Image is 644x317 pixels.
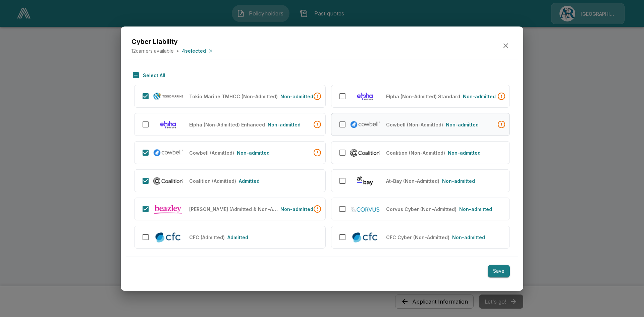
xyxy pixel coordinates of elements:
p: Non-admitted [448,149,481,156]
p: Corvus Cyber (Non-Admitted) [386,206,457,213]
button: Save [488,265,510,277]
img: At-Bay (Non-Admitted) [350,175,381,187]
img: Coalition (Non-Admitted) [350,148,381,158]
img: Elpha (Non-Admitted) Enhanced [153,119,184,130]
p: Elpha (Non-Admitted) Standard [386,93,460,100]
img: Elpha (Non-Admitted) Standard [350,91,381,102]
img: Coalition (Admitted) [153,176,184,186]
p: Admitted [239,177,260,184]
p: Select All [143,72,165,79]
img: CFC (Admitted) [153,231,184,243]
p: 4 selected [182,47,206,54]
p: Non-admitted [446,121,479,128]
p: Cowbell (Non-Admitted) [386,121,443,128]
p: Non-admitted [268,121,301,128]
p: CFC Cyber (Non-Admitted) [386,234,449,241]
div: • The selected NAICS code is not within Cowbell's preferred industries • Awaiting Cowbell Account... [313,149,321,157]
img: Corvus Cyber (Non-Admitted) [350,205,381,212]
p: Non-admitted [280,206,313,213]
img: CFC Cyber (Non-Admitted) [350,231,381,243]
p: Coalition (Non-Admitted) [386,149,445,156]
p: Non-admitted [459,206,492,213]
img: Beazley (Admitted & Non-Admitted) [153,203,184,215]
p: Non-admitted [442,177,475,184]
p: Non-admitted [463,93,496,100]
p: Admitted [227,234,248,241]
p: CFC (Admitted) [189,234,225,241]
img: Tokio Marine TMHCC (Non-Admitted) [153,92,184,100]
p: At-Bay (Non-Admitted) [386,177,439,184]
div: • The selected NAICS code is not within Elpha's preferred industries. [497,92,505,100]
p: Non-admitted [452,234,485,241]
p: Non-admitted [280,93,313,100]
div: • The selected NAICS code is not within Cowbell's preferred industries • Awaiting Cowbell Account... [497,120,505,128]
p: Cowbell (Admitted) [189,149,234,156]
p: Tokio Marine TMHCC (Non-Admitted) [189,93,278,100]
img: Cowbell (Admitted) [153,148,184,158]
img: Cowbell (Non-Admitted) [350,119,381,130]
div: • The selected NAICS code is not within TMHCC's preferred industries. [313,92,321,100]
p: 12 carriers available [131,47,174,54]
p: Non-admitted [237,149,270,156]
p: Coalition (Admitted) [189,177,236,184]
div: • Policyholder is not currently enabled to quote. Quote will be queued for submission and this pr... [313,205,321,213]
p: Elpha (Non-Admitted) Enhanced [189,121,265,128]
p: Beazley (Admitted & Non-Admitted) [189,206,278,213]
h5: Cyber Liability [131,37,214,46]
p: • [176,47,179,54]
div: • The selected NAICS code is not within Elpha's preferred industries. [313,120,321,128]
